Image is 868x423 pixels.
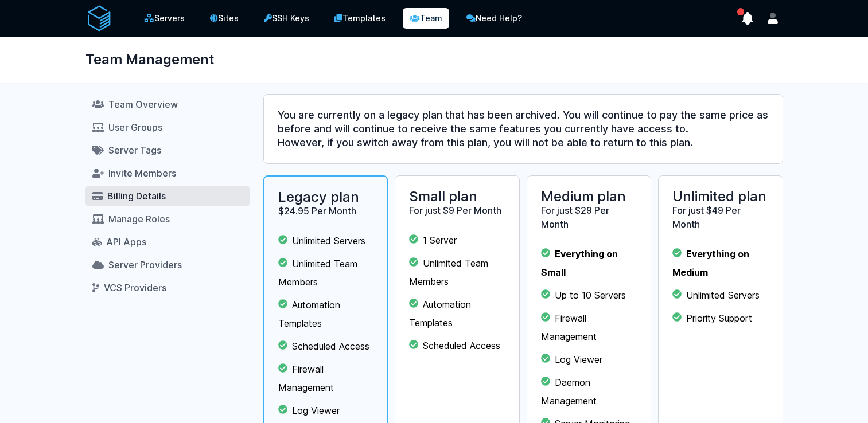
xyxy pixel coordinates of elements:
[541,307,637,348] li: Firewall Management
[85,232,250,252] a: API Apps
[278,108,769,150] h3: You are currently on a legacy plan that has been archived. You will continue to pay the same pric...
[108,213,170,225] span: Manage Roles
[85,94,250,115] a: Team Overview
[85,46,215,73] h1: Team Management
[85,5,113,32] img: serverAuth logo
[104,282,166,293] span: VCS Providers
[403,8,449,29] a: Team
[409,203,505,217] h3: For just $9 Per Month
[409,334,505,357] li: Scheduled Access
[85,163,250,183] a: Invite Members
[737,8,745,15] span: has unread notifications
[409,190,505,203] h2: Small plan
[672,307,769,330] li: Priority Support
[409,293,505,334] li: Automation Templates
[409,252,505,293] li: Unlimited Team Members
[107,190,166,202] span: Billing Details
[409,229,505,252] li: 1 Server
[108,122,162,133] span: User Groups
[326,7,394,30] a: Templates
[136,7,193,30] a: Servers
[278,358,373,399] li: Firewall Management
[278,335,373,358] li: Scheduled Access
[85,117,250,138] a: User Groups
[85,186,250,206] a: Billing Details
[278,190,373,204] h2: Legacy plan
[541,348,637,371] li: Log Viewer
[278,293,373,335] li: Automation Templates
[108,99,178,110] span: Team Overview
[85,277,250,298] a: VCS Providers
[737,8,758,29] button: show notifications
[278,399,373,422] li: Log Viewer
[541,203,637,231] h3: For just $29 Per Month
[278,229,373,252] li: Unlimited Servers
[108,259,182,271] span: Server Providers
[541,371,637,412] li: Daemon Management
[256,7,317,30] a: SSH Keys
[108,167,176,179] span: Invite Members
[672,203,769,231] h3: For just $49 Per Month
[108,144,161,156] span: Server Tags
[541,284,637,307] li: Up to 10 Servers
[541,242,637,284] li: Everything on Small
[278,204,373,218] h3: $24.95 Per Month
[278,252,373,293] li: Unlimited Team Members
[541,190,637,203] h2: Medium plan
[202,7,247,30] a: Sites
[106,236,146,248] span: API Apps
[458,7,530,30] a: Need Help?
[672,284,769,307] li: Unlimited Servers
[85,209,250,229] a: Manage Roles
[672,242,769,284] li: Everything on Medium
[672,190,769,203] h2: Unlimited plan
[85,254,250,275] a: Server Providers
[85,140,250,160] a: Server Tags
[762,8,783,29] button: User menu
